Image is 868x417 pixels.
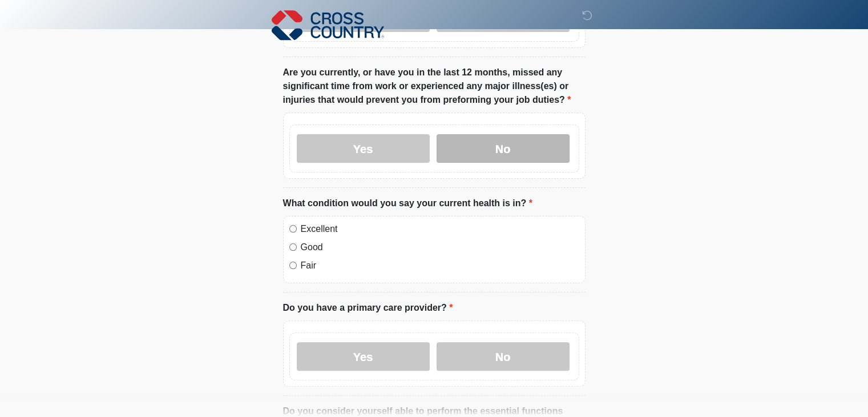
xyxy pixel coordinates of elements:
label: No [437,134,570,163]
label: No [437,342,570,371]
label: Excellent [301,222,579,236]
input: Excellent [289,225,297,232]
label: Yes [297,134,430,163]
input: Fair [289,262,297,269]
label: What condition would you say your current health is in? [283,197,532,210]
label: Good [301,240,579,254]
label: Fair [301,259,579,272]
label: Do you have a primary care provider? [283,301,453,315]
input: Good [289,243,297,251]
label: Are you currently, or have you in the last 12 months, missed any significant time from work or ex... [283,66,586,107]
label: Yes [297,342,430,371]
img: Cross Country Logo [272,9,385,42]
